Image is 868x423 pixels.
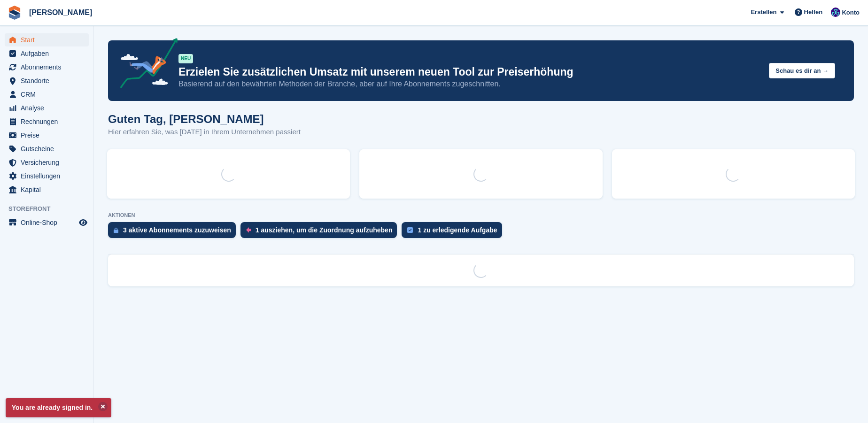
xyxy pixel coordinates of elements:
[21,129,77,142] span: Preise
[407,227,413,233] img: task-75834270c22a3079a89374b754ae025e5fb1db73e45f91037f5363f120a921f8.svg
[21,115,77,128] span: Rechnungen
[5,61,89,74] a: menu
[5,129,89,142] a: menu
[21,74,77,87] span: Standorte
[21,169,77,183] span: Einstellungen
[21,33,77,46] span: Start
[842,8,860,17] span: Konto
[8,204,93,214] span: Storefront
[246,227,251,233] img: move_outs_to_deallocate_icon-f764333ba52eb49d3ac5e1228854f67142a1ed5810a6f6cc68b1a99e826820c5.svg
[751,8,776,17] span: Erstellen
[5,115,89,128] a: menu
[108,222,240,243] a: 3 aktive Abonnements zuzuweisen
[5,101,89,115] a: menu
[5,156,89,169] a: menu
[108,127,301,138] p: Hier erfahren Sie, was [DATE] in Ihrem Unternehmen passiert
[831,8,840,17] img: Thomas Lerch
[21,101,77,115] span: Analyse
[5,47,89,60] a: menu
[21,142,77,155] span: Gutscheine
[77,217,89,228] a: Vorschau-Shop
[5,183,89,196] a: menu
[6,398,111,417] p: You are already signed in.
[178,54,193,63] div: NEU
[5,74,89,87] a: menu
[8,6,22,20] img: stora-icon-8386f47178a22dfd0bd8f6a31ec36ba5ce8667c1dd55bd0f319d3a0aa187defe.svg
[21,156,77,169] span: Versicherung
[402,222,506,243] a: 1 zu erledigende Aufgabe
[418,226,497,234] div: 1 zu erledigende Aufgabe
[5,169,89,183] a: menu
[5,88,89,101] a: menu
[21,183,77,196] span: Kapital
[804,8,823,17] span: Helfen
[178,79,761,89] p: Basierend auf den bewährten Methoden der Branche, aber auf Ihre Abonnements zugeschnitten.
[240,222,402,243] a: 1 ausziehen, um die Zuordnung aufzuheben
[256,226,393,234] div: 1 ausziehen, um die Zuordnung aufzuheben
[21,61,77,74] span: Abonnements
[5,142,89,155] a: menu
[114,227,118,233] img: active_subscription_to_allocate_icon-d502201f5373d7db506a760aba3b589e785aa758c864c3986d89f69b8ff3...
[112,38,178,92] img: price-adjustments-announcement-icon-8257ccfd72463d97f412b2fc003d46551f7dbcb40ab6d574587a9cd5c0d94...
[123,226,231,234] div: 3 aktive Abonnements zuzuweisen
[25,5,96,20] a: [PERSON_NAME]
[178,65,761,79] p: Erzielen Sie zusätzlichen Umsatz mit unserem neuen Tool zur Preiserhöhung
[21,47,77,60] span: Aufgaben
[108,113,301,125] h1: Guten Tag, [PERSON_NAME]
[21,88,77,101] span: CRM
[5,33,89,46] a: menu
[5,216,89,229] a: Speisekarte
[21,216,77,229] span: Online-Shop
[108,212,854,218] p: AKTIONEN
[769,63,835,78] button: Schau es dir an →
